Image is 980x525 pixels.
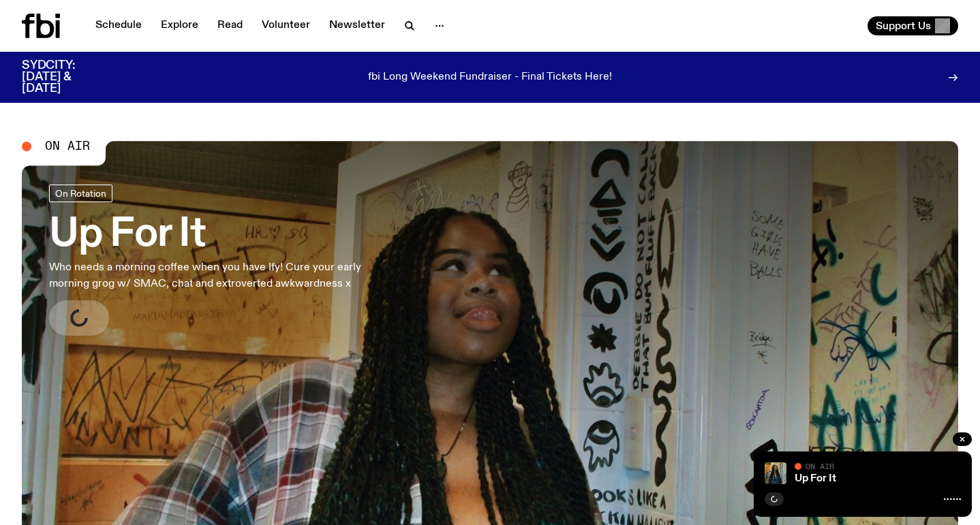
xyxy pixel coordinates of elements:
button: Support Us [868,16,958,35]
p: fbi Long Weekend Fundraiser - Final Tickets Here! [368,71,612,84]
h3: Up For It [49,216,398,254]
a: Volunteer [254,16,318,35]
a: Up For ItWho needs a morning coffee when you have Ify! Cure your early morning grog w/ SMAC, chat... [49,185,398,336]
a: Up For It [795,473,836,484]
span: Support Us [876,20,931,32]
a: Newsletter [321,16,393,35]
img: Ify - a Brown Skin girl with black braided twists, looking up to the side with her tongue stickin... [765,462,786,484]
span: On Air [45,140,90,153]
a: Schedule [87,16,150,35]
span: On Air [806,462,834,471]
a: On Rotation [49,185,112,202]
p: Who needs a morning coffee when you have Ify! Cure your early morning grog w/ SMAC, chat and extr... [49,259,398,292]
a: Read [209,16,251,35]
span: On Rotation [55,189,106,199]
h3: SYDCITY: [DATE] & [DATE] [22,60,109,95]
a: Explore [153,16,206,35]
